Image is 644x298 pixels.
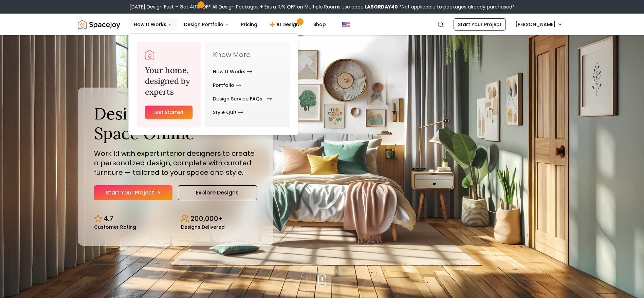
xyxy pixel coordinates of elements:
a: Start Your Project [454,18,506,31]
span: *Not applicable to packages already purchased* [398,3,515,10]
a: Pricing [236,18,263,31]
nav: Main [128,18,331,31]
img: Spacejoy Logo [145,50,154,59]
a: AI Design [264,18,307,31]
p: 200,000+ [190,214,223,223]
b: LABORDAY40 [365,3,398,10]
a: Spacejoy [78,18,120,31]
a: Design Service FAQs [213,92,269,106]
a: Get Started [145,106,193,119]
span: Use code: [342,3,398,10]
a: Shop [308,18,331,31]
a: Style Quiz [213,106,243,119]
a: Start Your Project [94,185,172,200]
button: Design Portfolio [179,18,234,31]
a: How It Works [213,65,252,78]
small: Designs Delivered [181,225,225,229]
p: Work 1:1 with expert interior designers to create a personalized design, complete with curated fu... [94,149,257,177]
div: How It Works [129,34,298,135]
h1: Design Your Dream Space Online [94,104,257,143]
div: [DATE] Design Fest – Get 40% OFF All Design Packages + Extra 10% OFF on Multiple Rooms. [129,3,515,10]
small: Customer Rating [94,225,136,229]
button: [PERSON_NAME] [511,18,567,31]
img: Spacejoy Logo [78,18,120,31]
div: Design stats [94,208,257,229]
h3: Your home, designed by experts [145,65,193,97]
p: Know More [213,50,282,59]
button: How It Works [128,18,177,31]
a: Explore Designs [178,185,257,200]
nav: Global [78,14,567,35]
a: Portfolio [213,78,241,92]
a: Spacejoy [145,50,154,59]
p: 4.7 [104,214,113,223]
img: United States [342,20,350,29]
